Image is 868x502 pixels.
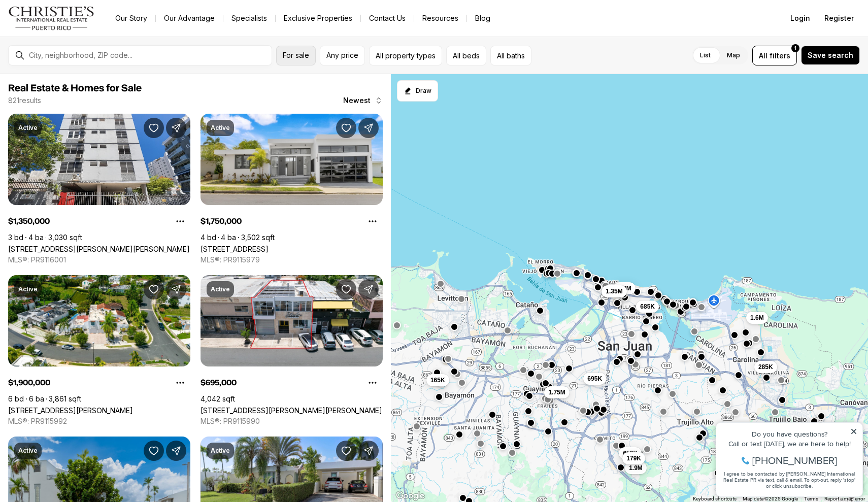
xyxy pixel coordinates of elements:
span: 1.9M [629,464,643,472]
button: 1.9M [625,462,647,474]
button: Share Property [166,279,186,299]
span: filters [770,50,790,61]
button: 650K [619,447,642,459]
button: Share Property [166,118,186,138]
span: 1.35M [606,287,622,295]
span: Real Estate & Homes for Sale [8,83,142,93]
span: For sale [283,51,309,59]
button: 285K [754,361,777,373]
p: Active [211,285,230,293]
a: 12-13 Santander St SANTANDER ST, TORRIMAR #12-13, GUAYNABO PR, 00966 [201,245,269,253]
span: 685K [640,303,655,311]
button: Newest [337,90,389,111]
button: Share Property [166,441,186,461]
button: 1.35M [602,285,626,297]
p: 821 results [8,96,41,105]
button: 3.8M [614,282,636,294]
button: 1.6M [746,312,768,324]
a: 85 WILSON STREET #PH-601, SAN JUAN PR, 00907 [8,245,190,253]
button: All property types [369,46,442,65]
span: 3.8M [618,284,631,292]
p: Active [18,124,38,132]
a: Exclusive Properties [276,11,360,25]
button: 179K [622,452,645,464]
img: logo [8,6,95,30]
button: Save Property: 1400 AMERICO MIRANDA AVE [336,279,356,299]
button: Share Property [358,441,379,461]
button: 695K [583,373,606,385]
label: Map [719,46,748,64]
span: Save search [808,51,853,59]
label: List [692,46,719,64]
div: Do you have questions? [11,23,147,30]
button: Allfilters1 [752,46,797,65]
p: Active [18,447,38,455]
button: 685K [636,300,659,313]
button: For sale [276,46,316,65]
span: 285K [758,363,773,371]
span: [PHONE_NUMBER] [42,48,126,58]
span: Newest [343,96,371,105]
button: Save Property: 12-13 Santander St SANTANDER ST, TORRIMAR #12-13 [336,118,356,138]
span: 179K [626,454,641,462]
span: Login [790,14,810,22]
button: Contact Us [361,11,414,25]
span: 1 [794,44,796,52]
button: Save Property: Calle Malaga E-17 VISTAMAR MARINA ESTE [336,441,356,461]
p: Active [211,447,230,455]
span: All [759,50,767,61]
a: Specialists [223,11,275,25]
button: Login [784,8,816,28]
button: Property options [362,211,383,231]
span: 1.6M [750,314,764,322]
span: 165K [430,376,445,384]
div: Call or text [DATE], we are here to help! [11,32,147,40]
button: Save search [801,46,860,65]
a: Our Advantage [156,11,223,25]
button: Register [818,8,860,28]
button: Start drawing [397,80,438,102]
button: Share Property [358,118,379,138]
span: 1.75M [548,388,565,396]
a: Our Story [107,11,155,25]
button: All beds [446,46,486,65]
span: Any price [326,51,358,59]
button: All baths [490,46,531,65]
button: Save Property: 222 CALLE TURPIAL [144,279,164,299]
button: Property options [170,373,190,393]
a: 222 CALLE TURPIAL, SAN JUAN PR, 00926 [8,406,133,415]
button: 165K [426,374,449,386]
span: 695K [587,375,602,383]
button: Property options [362,373,383,393]
span: 650K [623,449,638,457]
p: Active [18,285,38,293]
span: I agree to be contacted by [PERSON_NAME] International Real Estate PR via text, call & email. To ... [13,62,145,82]
span: Register [824,14,854,22]
button: 1.75M [544,386,569,398]
a: Resources [414,11,466,25]
button: Share Property [358,279,379,299]
button: Any price [320,46,365,65]
button: Save Property: 200 BOULEVARD DE LA FUENTE #51 [144,441,164,461]
p: Active [211,124,230,132]
button: Property options [170,211,190,231]
a: 1400 AMERICO MIRANDA AVE, SAN JUAN PR, 00926 [201,406,382,415]
button: Save Property: 85 WILSON STREET #PH-601 [144,118,164,138]
a: Blog [467,11,498,25]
